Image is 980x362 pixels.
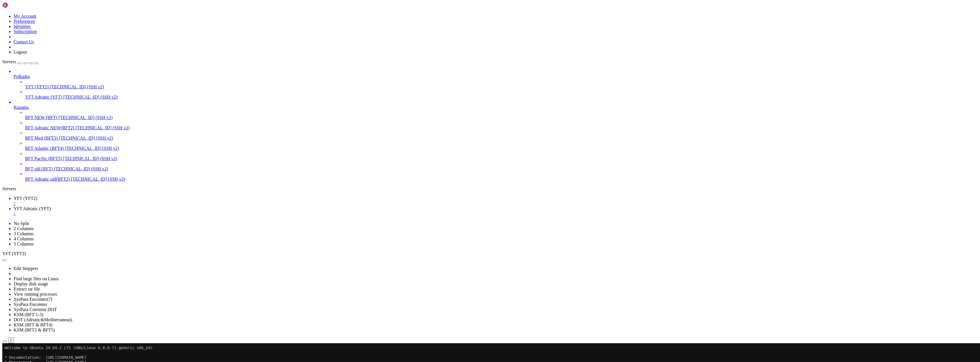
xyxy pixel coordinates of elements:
[65,146,119,151] span: [TECHNICAL_ID] (SSH v2)
[54,166,108,171] span: [TECHNICAL_ID] (SSH v2)
[25,89,978,100] li: YFT Adriatic (YFT) [TECHNICAL_ID] (SSH v2)
[2,36,906,41] x-row: not required on a system that users do not log into.
[2,75,906,80] x-row: mv [PERSON_NAME]-prepare-worker [PERSON_NAME]-prepare-workerOld
[2,17,906,22] x-row: * Management: [URL][DOMAIN_NAME]
[2,46,906,51] x-row: To restore this content, you can run the 'unminimize' command.
[41,56,43,60] span: ~
[14,322,52,327] a: KSM (BFT & BFT4)
[14,231,34,236] a: 3 Columns
[25,171,978,182] li: BFT Adriatic old(BFT2) [TECHNICAL_ID] (SSH v2)
[14,69,978,100] li: Polkadot
[25,146,64,151] span: BFT Atlantic (BFT4)
[75,125,130,130] span: [TECHNICAL_ID] (SSH v2)
[14,100,978,182] li: Kusama
[2,51,906,56] x-row: Last login: [DATE] from [TECHNICAL_ID]
[25,166,53,171] span: BFT old (BFT)
[14,328,55,332] a: KSM (BFT2 & BFT5)
[2,109,906,114] x-row: sudo systemctl start polkadot
[2,31,906,36] x-row: This system has been minimized by removing packages and content that are
[25,79,978,89] li: YFT (YFT2) [TECHNICAL_ID] (SSH v2)
[2,85,906,89] x-row: wget [URL][DOMAIN_NAME]
[14,236,34,241] a: 4 Columns
[14,317,72,322] a: DOT (Adriatic&Mediterranean)
[14,206,978,216] a: YFT Adriatic (YFT)
[10,338,12,342] div: 
[14,302,47,307] a: SysPara Encointer
[2,80,906,85] x-row: wget [URL][DOMAIN_NAME]
[2,59,39,64] a: Servers
[2,59,16,64] span: Servers
[25,177,978,182] a: BFT Adriatic old(BFT2) [TECHNICAL_ID] (SSH v2)
[14,297,52,302] a: SysPara Encointer(?)
[2,94,906,99] x-row: chmod 777 polkadot
[2,148,906,152] x-row: lnrOPm73M3-o2ho1j6ob9pCu4yS0IHAFiYKWXVr0&response-content-disposition=attachment%3B%20filename%3D...
[2,138,906,143] x-row: Location: https://[DOMAIN_NAME]/github-production-release-asset/674559306/2039e9ee-a233-4d7e-9a05...
[14,211,978,216] a: 
[2,167,906,172] x-row: Resolving [DOMAIN_NAME] ([DOMAIN_NAME])... [TECHNICAL_ID], [TECHNICAL_ID], [TECHNICAL_ID], ...
[25,156,978,161] a: BFT Pacific (BFT5) [TECHNICAL_ID] (SSH v2)
[25,84,978,89] a: YFT (YFT2) [TECHNICAL_ID] (SSH v2)
[2,186,978,191] div: Servers
[2,114,906,118] x-row: [sudo] password for admindot:
[2,152,906,157] x-row: --2025-10-08 12:56:41-- [URL][DOMAIN_NAME][DATE]
[25,84,49,89] span: YFT (YFT2)
[25,115,978,120] a: BFT NEW (BFT) [TECHNICAL_ID] (SSH v2)
[2,196,906,201] x-row: polkadot 52%[====================================================================================...
[2,123,906,128] x-row: Resolving [DOMAIN_NAME] ([DOMAIN_NAME])... [TECHNICAL_ID]
[14,29,37,34] a: Subscription
[14,105,978,110] a: Kusama
[2,22,906,26] x-row: * Support: [URL][DOMAIN_NAME]
[2,104,906,109] x-row: chmod 777 polkadot-prepare-worker
[50,84,104,89] span: [TECHNICAL_ID] (SSH v2)
[2,143,906,148] x-row: 3A11Z&ske=2025-10-08T13%3A37%3A05Z&sks=b&skv=[DATE]&sig=ZjJDBeq0VsBjQJJmZrjAnQmfIn%2Fc0MBiuTYFVnB...
[25,136,978,141] a: BFT Med (BFT3) [TECHNICAL_ID] (SSH v2)
[25,95,978,100] a: YFT Adriatic (YFT) [TECHNICAL_ID] (SSH v2)
[2,157,906,162] x-row: -10-08T12%3A36%3A11Z&ske=2025-10-08T13%3A37%3A05Z&sks=b&skv=[DATE]&sig=ZjJDBeq0VsBjQJJmZrjAnQmfIn...
[25,125,978,130] a: BFT Adriatic NEW(BFT2) [TECHNICAL_ID] (SSH v2)
[2,251,26,256] span: YFT (YFT2)
[14,221,29,226] a: No Split
[2,177,906,181] x-row: HTTP request sent, awaiting response... 200 OK
[14,281,48,286] a: Display disk usage
[14,312,43,317] a: KSM (BFT 1-3)
[25,125,74,130] span: BFT Adriatic NEW(BFT2)
[58,115,113,120] span: [TECHNICAL_ID] (SSH v2)
[71,177,125,181] span: [TECHNICAL_ID] (SSH v2)
[14,206,51,211] span: YFT Adriatic (YFT)
[2,56,906,60] x-row: : $ sudo systemctl stop polkadot
[14,39,34,44] a: Contact Us
[14,14,36,19] a: My Account
[25,95,62,99] span: YFT Adriatic (YFT)
[25,141,978,151] li: BFT Atlantic (BFT4) [TECHNICAL_ID] (SSH v2)
[2,181,906,186] x-row: Length: 118671488 (113M) [application/octet-stream]
[2,99,906,104] x-row: chmod 777 polkadot-execute-worker
[14,196,37,201] span: YFT (YFT2)
[2,56,39,60] span: admindot@n82aa6c
[2,2,906,7] x-row: Welcome to Ubuntu 24.04.2 LTS (GNU/Linux 6.8.0-71-generic x86_64)
[2,12,906,17] x-row: * Documentation: [URL][DOMAIN_NAME]
[25,115,57,120] span: BFT NEW (BFT)
[50,56,53,60] div: (20, 11)
[2,133,906,138] x-row: HTTP request sent, awaiting response... 302 Found
[2,60,906,65] x-row: cd /home/admindot/polkadot-sdk/target/release/
[14,196,978,206] a: YFT (YFT2)
[14,266,38,271] a: Edit Snippets
[14,276,59,281] a: Find large files on Linux
[25,177,70,181] span: BFT Adriatic old(BFT2)
[25,146,978,151] a: BFT Atlantic (BFT4) [TECHNICAL_ID] (SSH v2)
[25,151,978,161] li: BFT Pacific (BFT5) [TECHNICAL_ID] (SSH v2)
[14,226,34,231] a: 2 Columns
[63,95,117,99] span: [TECHNICAL_ID] (SSH v2)
[2,70,906,75] x-row: mv [PERSON_NAME]-execute-worker [PERSON_NAME]-execute-workerOld
[25,166,978,171] a: BFT old (BFT) [TECHNICAL_ID] (SSH v2)
[2,2,906,7] x-row: Welcome to Ubuntu 24.04.1 LTS (GNU/Linux 6.8.0-41-generic x86_64)
[14,201,978,206] div: 
[2,89,906,94] x-row: wget [URL][DOMAIN_NAME]
[63,156,117,161] span: [TECHNICAL_ID] (SSH v2)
